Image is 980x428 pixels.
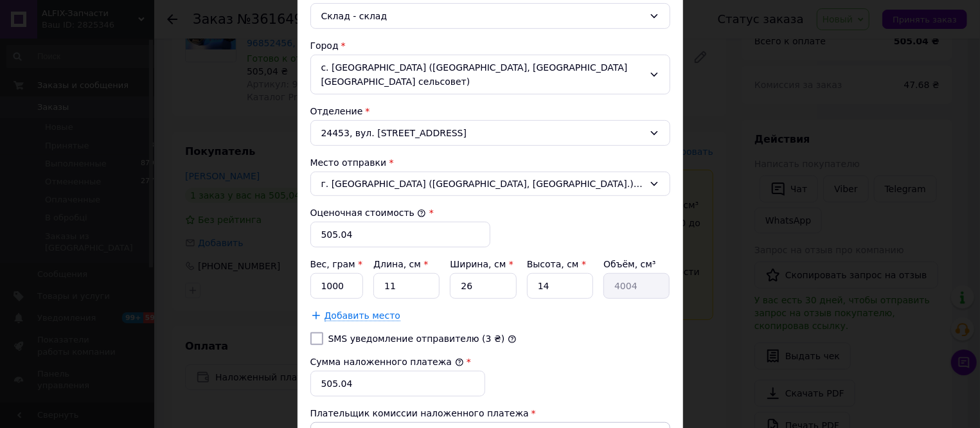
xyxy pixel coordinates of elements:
label: Ширина, см [450,259,513,269]
label: Вес, грам [310,259,363,269]
div: Объём, см³ [603,258,670,271]
span: г. [GEOGRAPHIC_DATA] ([GEOGRAPHIC_DATA], [GEOGRAPHIC_DATA].); 69059, вул. [PERSON_NAME], 4 [321,177,644,190]
div: Город [310,39,670,52]
label: Длина, см [373,259,428,269]
div: 24453, вул. [STREET_ADDRESS] [310,120,670,146]
div: Отделение [310,105,670,118]
label: Сумма наложенного платежа [310,357,464,367]
span: Плательщик комиссии наложенного платежа [310,408,529,418]
div: Склад - склад [321,9,644,23]
span: Добавить место [325,310,401,321]
label: SMS уведомление отправителю (3 ₴) [328,334,505,344]
div: с. [GEOGRAPHIC_DATA] ([GEOGRAPHIC_DATA], [GEOGRAPHIC_DATA] [GEOGRAPHIC_DATA] сельсовет) [310,55,670,94]
label: Оценочная стоимость [310,208,427,218]
label: Высота, см [527,259,586,269]
div: Место отправки [310,156,670,169]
